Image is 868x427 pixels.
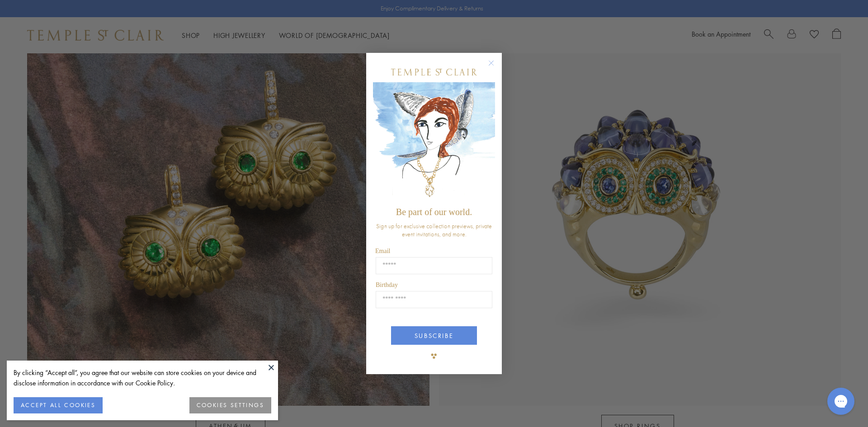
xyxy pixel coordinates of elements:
[14,397,103,413] button: ACCEPT ALL COOKIES
[189,397,271,413] button: COOKIES SETTINGS
[375,248,390,254] span: Email
[823,385,859,418] iframe: Gorgias live chat messenger
[490,62,501,73] button: Close dialog
[373,82,495,203] img: c4a9eb12-d91a-4d4a-8ee0-386386f4f338.jpeg
[391,326,477,345] button: SUBSCRIBE
[376,257,492,274] input: Email
[376,282,398,288] span: Birthday
[425,347,443,365] img: TSC
[14,367,271,388] div: By clicking “Accept all”, you agree that our website can store cookies on your device and disclos...
[391,69,477,75] img: Temple St. Clair
[396,207,472,217] span: Be part of our world.
[376,222,492,238] span: Sign up for exclusive collection previews, private event invitations, and more.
